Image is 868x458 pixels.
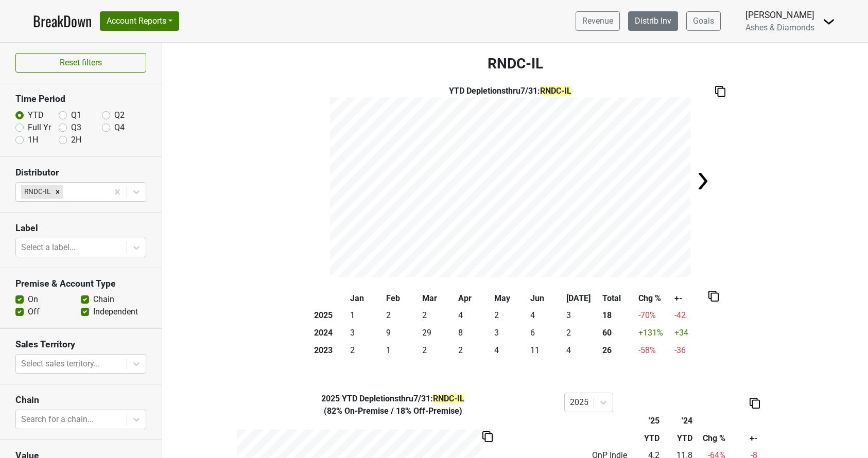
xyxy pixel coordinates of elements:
[348,324,384,342] td: 3
[384,307,420,325] td: 2
[600,342,636,359] th: 26
[321,394,342,403] span: 2025
[708,291,719,302] img: Copy to clipboard
[636,342,672,359] td: -58 %
[348,307,384,325] td: 1
[636,307,672,325] td: -70 %
[348,342,384,359] td: 2
[528,307,564,325] td: 4
[312,342,348,359] th: 2023
[33,10,92,32] a: BreakDown
[672,307,708,325] td: -42
[420,324,456,342] td: 29
[456,342,492,359] td: 2
[15,53,146,73] button: Reset filters
[71,134,81,146] label: 2H
[745,8,814,22] div: [PERSON_NAME]
[330,85,690,97] div: YTD Depletions thru 7/31 :
[15,223,146,234] h3: Label
[312,324,348,342] th: 2024
[692,171,713,191] img: Arrow right
[482,431,493,442] img: Copy to clipboard
[492,342,528,359] td: 4
[745,23,814,32] span: Ashes & Diamonds
[672,342,708,359] td: -36
[52,185,63,198] div: Remove RNDC-IL
[564,324,600,342] td: 2
[420,342,456,359] td: 2
[636,290,672,307] th: Chg %
[93,293,114,306] label: Chain
[564,307,600,325] td: 3
[672,324,708,342] td: +34
[348,290,384,307] th: Jan
[312,307,348,325] th: 2025
[230,393,557,405] div: YTD Depletions thru 7/31 :
[456,290,492,307] th: Apr
[662,412,695,430] th: '24
[600,307,636,325] th: 18
[93,306,138,318] label: Independent
[728,430,760,447] th: +-
[600,324,636,342] th: 60
[456,324,492,342] td: 8
[384,290,420,307] th: Feb
[230,405,557,417] div: ( 82% On-Premise / 18% Off-Premise )
[433,394,464,403] span: RNDC-IL
[420,307,456,325] td: 2
[672,290,708,307] th: +-
[540,86,571,96] span: RNDC-IL
[662,430,695,447] th: YTD
[492,307,528,325] td: 2
[384,342,420,359] td: 1
[528,342,564,359] td: 11
[420,290,456,307] th: Mar
[528,290,564,307] th: Jun
[823,15,835,28] img: Dropdown Menu
[630,412,662,430] th: '25
[695,430,727,447] th: Chg %
[15,395,146,406] h3: Chain
[686,11,721,31] a: Goals
[456,307,492,325] td: 4
[28,293,38,306] label: On
[71,109,81,121] label: Q1
[576,11,620,31] a: Revenue
[384,324,420,342] td: 9
[636,324,672,342] td: +131 %
[15,339,146,350] h3: Sales Territory
[114,121,125,134] label: Q4
[162,55,868,73] h3: RNDC-IL
[715,86,725,97] img: Copy to clipboard
[492,290,528,307] th: May
[114,109,125,121] label: Q2
[71,121,81,134] label: Q3
[15,167,146,178] h3: Distributor
[28,134,38,146] label: 1H
[750,398,760,409] img: Copy to clipboard
[28,121,51,134] label: Full Yr
[15,278,146,289] h3: Premise & Account Type
[564,342,600,359] td: 4
[100,11,179,31] button: Account Reports
[21,185,52,198] div: RNDC-IL
[528,324,564,342] td: 6
[15,94,146,104] h3: Time Period
[628,11,678,31] a: Distrib Inv
[492,324,528,342] td: 3
[600,290,636,307] th: Total
[28,109,44,121] label: YTD
[564,290,600,307] th: [DATE]
[630,430,662,447] th: YTD
[28,306,40,318] label: Off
